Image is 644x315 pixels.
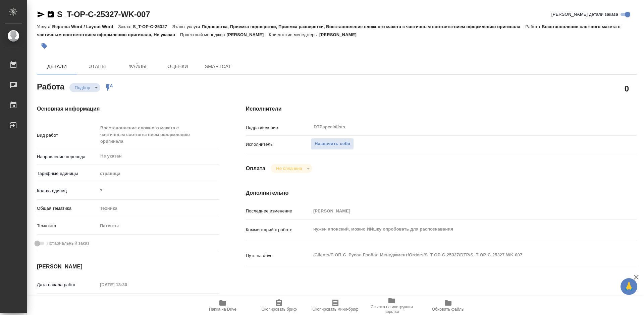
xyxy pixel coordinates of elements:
button: Папка на Drive [195,296,251,315]
p: S_T-OP-C-25327 [133,24,172,29]
p: Дата начала работ [37,281,98,288]
button: Не оплачена [274,166,304,171]
span: Оценки [162,62,194,71]
h4: Дополнительно [246,189,637,197]
p: Исполнитель [246,141,311,148]
span: Детали [41,62,73,71]
input: Пустое поле [98,280,156,290]
a: S_T-OP-C-25327-WK-007 [57,10,150,19]
button: Назначить себя [311,138,354,150]
h4: Оплата [246,165,266,173]
input: Пустое поле [311,206,604,216]
p: Общая тематика [37,205,98,212]
div: Подбор [69,83,100,92]
h4: Исполнители [246,105,637,113]
h2: Работа [37,80,64,92]
button: Скопировать мини-бриф [307,296,364,315]
p: Тематика [37,223,98,229]
p: Комментарий к работе [246,227,311,233]
button: 🙏 [621,278,637,295]
h4: [PERSON_NAME] [37,263,219,271]
button: Скопировать бриф [251,296,307,315]
button: Скопировать ссылку [47,10,55,18]
div: страница [98,168,219,179]
p: Этапы услуги [172,24,202,29]
span: Этапы [81,62,113,71]
p: Подразделение [246,124,311,131]
span: Назначить себя [315,140,350,148]
span: Ссылка на инструкции верстки [368,305,416,314]
span: Скопировать бриф [261,307,297,312]
p: Вид работ [37,132,98,139]
p: Работа [525,24,542,29]
textarea: нужен японский, можно ИИшку опробовать для распознавания [311,224,604,235]
p: Тарифные единицы [37,170,98,177]
span: Файлы [121,62,154,71]
button: Скопировать ссылку для ЯМессенджера [37,10,45,18]
h2: 0 [625,83,629,94]
p: Клиентские менеджеры [269,32,319,37]
span: SmartCat [202,62,234,71]
p: Путь на drive [246,252,311,259]
p: Последнее изменение [246,208,311,214]
button: Ссылка на инструкции верстки [364,296,420,315]
span: [PERSON_NAME] детали заказа [551,11,618,18]
input: Пустое поле [98,186,219,196]
p: Кол-во единиц [37,188,98,194]
p: Подверстка, Приемка подверстки, Приемка разверстки, Восстановление сложного макета с частичным со... [202,24,525,29]
h4: Основная информация [37,105,219,113]
span: Скопировать мини-бриф [312,307,358,312]
button: Подбор [73,85,92,90]
span: 🙏 [623,279,635,294]
p: Услуга [37,24,52,29]
p: [PERSON_NAME] [226,32,269,37]
span: Нотариальный заказ [47,240,89,247]
p: Заказ: [118,24,133,29]
div: Техника [98,203,219,214]
p: Направление перевода [37,153,98,160]
button: Добавить тэг [37,39,52,53]
p: [PERSON_NAME] [319,32,362,37]
span: Папка на Drive [209,307,236,312]
button: Обновить файлы [420,296,476,315]
span: Обновить файлы [432,307,465,312]
div: Подбор [271,164,312,173]
div: Патенты [98,220,219,232]
textarea: /Clients/Т-ОП-С_Русал Глобал Менеджмент/Orders/S_T-OP-C-25327/DTP/S_T-OP-C-25327-WK-007 [311,249,604,261]
p: Верстка Word / Layout Word [52,24,118,29]
p: Проектный менеджер [180,32,226,37]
